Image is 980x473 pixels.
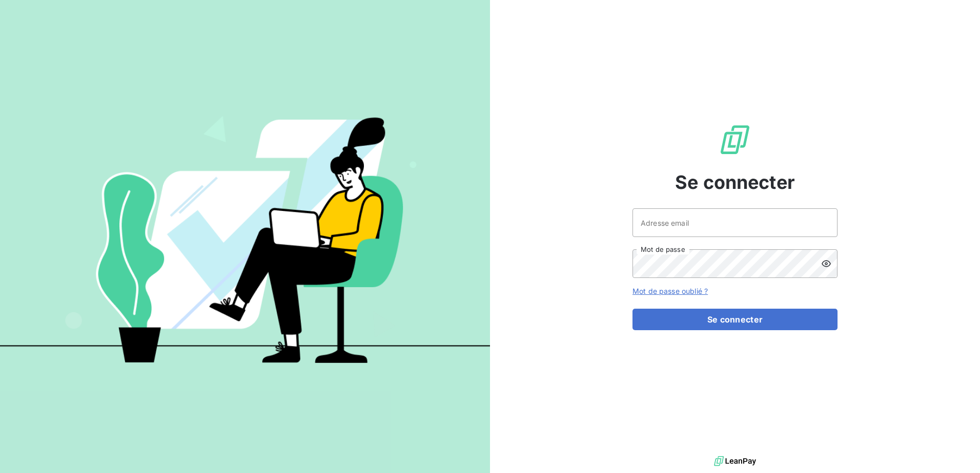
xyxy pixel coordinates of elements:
[632,309,838,330] button: Se connecter
[632,208,838,237] input: placeholder
[632,287,708,295] a: Mot de passe oublié ?
[714,454,756,469] img: logo
[719,123,751,156] img: Logo LeanPay
[675,168,795,196] span: Se connecter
